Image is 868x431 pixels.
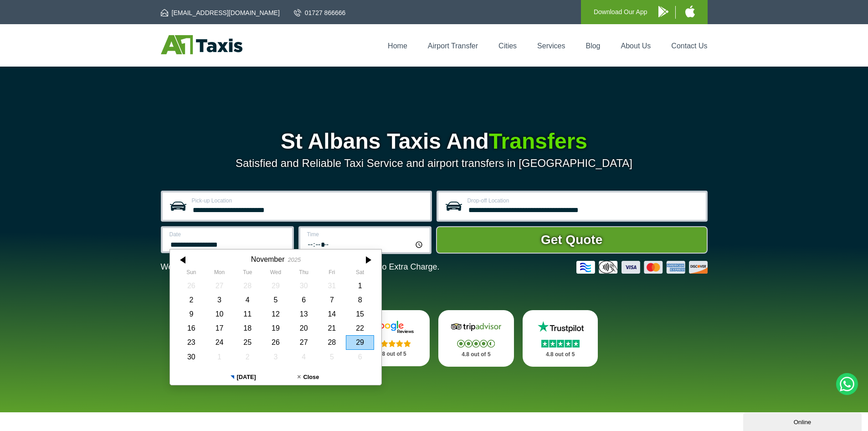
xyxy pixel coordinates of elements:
[205,293,233,307] div: 03 November 2025
[262,269,290,278] th: Wednesday
[233,321,262,335] div: 18 November 2025
[262,307,290,321] div: 12 November 2025
[262,279,290,293] div: 29 October 2025
[276,369,341,385] button: Close
[289,293,318,307] div: 06 November 2025
[205,307,233,321] div: 10 November 2025
[594,6,647,18] p: Download Our App
[364,348,420,360] p: 4.8 out of 5
[436,226,708,254] button: Get Quote
[262,321,290,335] div: 19 November 2025
[541,340,580,348] img: Stars
[586,42,600,50] a: Blog
[576,261,708,274] img: Credit And Debit Cards
[346,335,374,349] div: 29 November 2025
[537,42,565,50] a: Services
[233,350,262,364] div: 02 December 2025
[318,307,346,321] div: 14 November 2025
[262,293,290,307] div: 05 November 2025
[498,42,517,50] a: Cities
[621,42,651,50] a: About Us
[192,198,425,203] label: Pick-up Location
[318,321,346,335] div: 21 November 2025
[161,8,280,17] a: [EMAIL_ADDRESS][DOMAIN_NAME]
[346,307,374,321] div: 15 November 2025
[262,335,290,349] div: 26 November 2025
[205,279,233,293] div: 27 October 2025
[671,42,707,50] a: Contact Us
[318,293,346,307] div: 07 November 2025
[177,350,205,364] div: 30 November 2025
[365,320,419,334] img: Google
[533,349,588,360] p: 4.8 out of 5
[658,6,668,17] img: A1 Taxis Android App
[685,5,695,17] img: A1 Taxis iPhone App
[467,198,700,203] label: Drop-off Location
[262,350,290,364] div: 03 December 2025
[233,307,262,321] div: 11 November 2025
[523,310,598,367] a: Trustpilot Stars 4.8 out of 5
[289,269,318,278] th: Thursday
[307,232,424,237] label: Time
[233,335,262,349] div: 25 November 2025
[211,369,276,385] button: [DATE]
[335,262,439,271] span: The Car at No Extra Charge.
[318,350,346,364] div: 05 December 2025
[177,307,205,321] div: 09 November 2025
[161,262,440,272] p: We Now Accept Card & Contactless Payment In
[318,335,346,349] div: 28 November 2025
[205,350,233,364] div: 01 December 2025
[161,157,708,170] p: Satisfied and Reliable Taxi Service and airport transfers in [GEOGRAPHIC_DATA]
[161,35,242,54] img: A1 Taxis St Albans LTD
[743,411,863,431] iframe: chat widget
[289,321,318,335] div: 20 November 2025
[205,321,233,335] div: 17 November 2025
[288,256,300,263] div: 2025
[457,340,495,348] img: Stars
[177,269,205,278] th: Sunday
[346,321,374,335] div: 22 November 2025
[533,320,588,334] img: Trustpilot
[251,255,284,264] div: November
[346,279,374,293] div: 01 November 2025
[289,307,318,321] div: 13 November 2025
[289,335,318,349] div: 27 November 2025
[161,130,708,152] h1: St Albans Taxis And
[205,335,233,349] div: 24 November 2025
[489,129,587,153] span: Transfers
[177,293,205,307] div: 02 November 2025
[289,350,318,364] div: 04 December 2025
[318,279,346,293] div: 31 October 2025
[177,279,205,293] div: 26 October 2025
[373,340,411,347] img: Stars
[169,232,287,237] label: Date
[294,8,346,17] a: 01727 866666
[205,269,233,278] th: Monday
[428,42,478,50] a: Airport Transfer
[346,293,374,307] div: 08 November 2025
[354,310,430,366] a: Google Stars 4.8 out of 5
[438,310,514,367] a: Tripadvisor Stars 4.8 out of 5
[233,293,262,307] div: 04 November 2025
[177,335,205,349] div: 23 November 2025
[233,269,262,278] th: Tuesday
[449,320,503,334] img: Tripadvisor
[177,321,205,335] div: 16 November 2025
[318,269,346,278] th: Friday
[289,279,318,293] div: 30 October 2025
[346,350,374,364] div: 06 December 2025
[448,349,504,360] p: 4.8 out of 5
[388,42,407,50] a: Home
[346,269,374,278] th: Saturday
[233,279,262,293] div: 28 October 2025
